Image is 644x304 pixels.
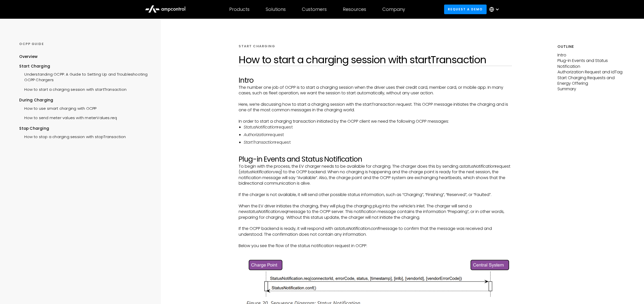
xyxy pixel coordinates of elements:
div: Products [229,7,250,12]
p: ‍ [239,149,512,155]
p: ‍ [239,96,512,102]
h5: Outline [557,44,625,49]
p: ‍ [239,198,512,203]
p: ‍ [239,186,512,192]
div: Customers [302,7,327,12]
div: Resources [343,7,366,12]
li: request [244,124,512,130]
div: Company [382,7,405,12]
h2: Intro [239,76,512,85]
p: Start Charging Requests and Energy Offering [557,75,625,86]
div: OCPP GUIDE [19,42,148,46]
p: ‍ [239,113,512,119]
p: If the charger is not available, it will send other possible status information, such as “Chargin... [239,192,512,198]
p: ‍ [239,249,512,254]
p: ‍ [239,237,512,243]
a: Understanding OCPP: A Guide to Setting Up and Troubleshooting OCPP Chargers [19,69,148,84]
p: Authorization Request and idTag [557,69,625,75]
p: When the EV driver initiates the charging, they will plug the charging plug into the vehicle’s in... [239,203,512,220]
a: How to start a charging session with startTransaction [19,84,127,94]
a: Request a demo [444,5,487,14]
p: To begin with the process, the EV charger needs to be available for charging. The charger does th... [239,164,512,186]
em: StatusNotification [244,124,277,130]
li: request [244,132,512,138]
a: How to use smart charging with OCPP [19,103,96,113]
a: Overview [19,54,37,63]
a: How to send meter values with meterValues.req [19,113,117,122]
div: During Charging [19,97,148,103]
em: statusNotification.req [247,209,287,214]
em: statusNotification.req [240,169,281,175]
p: Intro [557,52,625,58]
em: statusNotification.conf [337,226,379,231]
em: statusNotification [462,163,495,169]
div: Overview [19,54,37,59]
p: The number one job of OCPP is to start a charging session when the driver uses their credit card,... [239,85,512,96]
div: Solutions [266,7,286,12]
a: How to stop a charging session with stopTransaction [19,132,126,141]
p: Here, we’re discussing how to start a charging session with the startTransaction request. This OC... [239,102,512,113]
p: If the OCPP backend is ready, it will respond with a message to confirm that the message was rece... [239,226,512,237]
div: START CHARGING [239,44,275,49]
li: request [244,140,512,145]
div: Stop Charging [19,126,148,131]
em: StartTransaction [244,139,275,145]
p: ‍ [239,220,512,226]
p: Plug-in Events and Status Notification [557,58,625,69]
em: Authorization [244,132,268,138]
h2: Plug-in Events and Status Notification [239,155,512,164]
p: Summary [557,86,625,92]
div: Start Charging [19,63,148,69]
p: Below you see the flow of the status notification request in OCPP: [239,243,512,249]
p: In order to start a charging transaction initiated by the OCPP client we need the following OCPP ... [239,119,512,124]
h1: How to start a charging session with startTransaction [239,54,512,66]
